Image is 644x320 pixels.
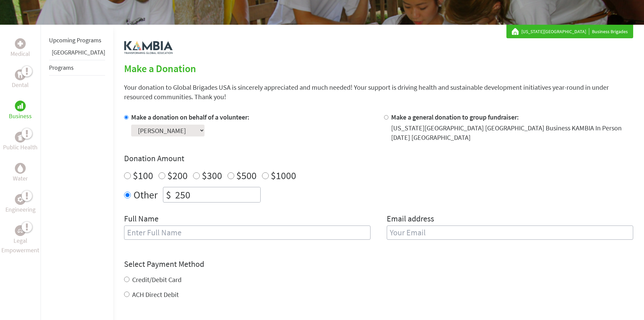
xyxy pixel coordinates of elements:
li: Programs [49,60,105,76]
label: $100 [133,169,153,182]
label: $200 [167,169,188,182]
label: Full Name [124,213,159,226]
label: Make a general donation to group fundraiser: [391,113,519,121]
img: Medical [18,41,23,46]
div: Engineering [15,194,26,205]
img: Business [18,103,23,109]
p: Engineering [5,205,35,214]
div: Water [15,163,26,174]
div: Business [15,101,26,111]
img: Dental [18,71,23,78]
a: DentalDental [12,69,29,90]
img: Water [18,164,23,172]
label: $300 [202,169,222,182]
img: logo-kambia.png [124,41,173,54]
a: Programs [49,64,74,71]
p: Public Health [3,143,38,152]
h4: Donation Amount [124,153,633,164]
input: Enter Full Name [124,226,371,240]
label: Credit/Debit Card [132,275,182,284]
img: Legal Empowerment [18,229,23,233]
div: [US_STATE][GEOGRAPHIC_DATA] [GEOGRAPHIC_DATA] Business KAMBIA In Person [DATE] [GEOGRAPHIC_DATA] [391,123,633,142]
a: MedicalMedical [10,38,30,59]
p: Water [13,174,28,183]
h4: Select Payment Method [124,259,633,270]
li: Panama [49,48,105,60]
div: $ [163,187,174,202]
p: Dental [12,80,29,90]
label: $500 [236,169,257,182]
p: Your donation to Global Brigades USA is sincerely appreciated and much needed! Your support is dr... [124,83,633,102]
label: ACH Direct Debit [132,290,179,299]
h2: Make a Donation [124,62,633,74]
label: Make a donation on behalf of a volunteer: [131,113,249,121]
p: Business [9,111,32,121]
img: Public Health [18,134,23,141]
input: Your Email [387,226,633,240]
a: BusinessBusiness [9,101,32,121]
div: Business Brigades [512,28,628,35]
input: Enter Amount [174,187,260,202]
a: [US_STATE][GEOGRAPHIC_DATA] [521,28,589,35]
label: Email address [387,213,434,226]
p: Legal Empowerment [1,236,39,255]
div: Medical [15,38,26,49]
a: WaterWater [13,163,28,183]
a: Legal EmpowermentLegal Empowerment [1,225,39,255]
a: [GEOGRAPHIC_DATA] [52,48,105,56]
div: Dental [15,69,26,80]
p: Medical [10,49,30,59]
label: $1000 [271,169,296,182]
div: Legal Empowerment [15,225,26,236]
div: Public Health [15,132,26,143]
a: Upcoming Programs [49,36,101,44]
a: EngineeringEngineering [5,194,35,214]
li: Upcoming Programs [49,33,105,48]
a: Public HealthPublic Health [3,132,38,152]
img: Engineering [18,197,23,202]
label: Other [134,187,158,202]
